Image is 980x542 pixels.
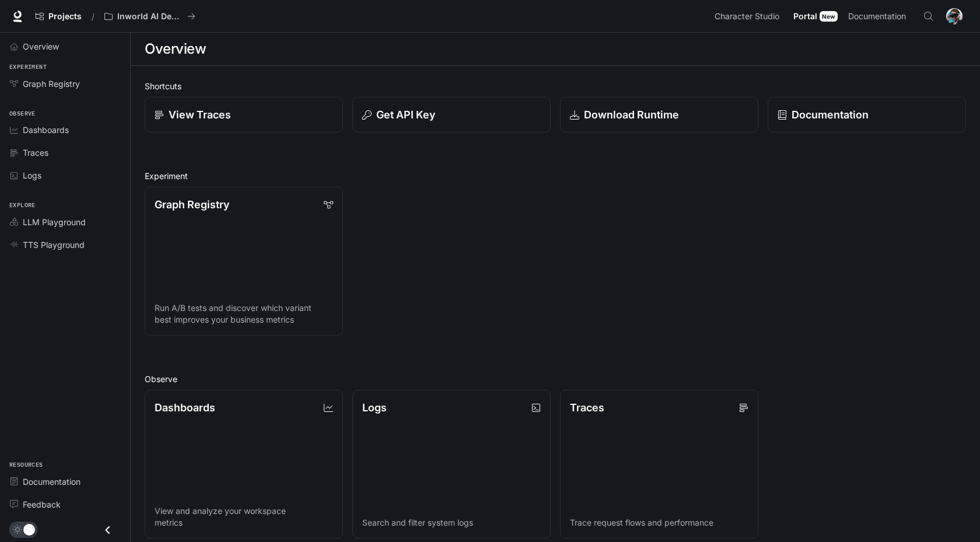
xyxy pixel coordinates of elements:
[5,494,125,515] a: Feedback
[155,302,333,326] p: Run A/B tests and discover which variant best improves your business metrics
[715,9,779,24] span: Character Studio
[23,498,61,510] span: Feedback
[117,12,183,22] p: Inworld AI Demos
[23,40,59,53] span: Overview
[789,5,842,28] a: PortalNew
[793,9,817,24] span: Portal
[145,187,343,335] a: Graph RegistryRun A/B tests and discover which variant best improves your business metrics
[155,197,229,212] p: Graph Registry
[584,107,679,123] p: Download Runtime
[23,523,35,536] span: Dark mode toggle
[943,5,966,28] button: User avatar
[5,142,125,163] a: Traces
[99,5,201,28] button: All workspaces
[820,11,838,22] div: New
[362,400,387,415] p: Logs
[376,107,435,123] p: Get API Key
[23,239,85,251] span: TTS Playground
[48,12,82,22] span: Projects
[560,390,758,538] a: TracesTrace request flows and performance
[94,518,121,542] button: Close drawer
[792,107,869,123] p: Documentation
[145,390,343,538] a: DashboardsView and analyze your workspace metrics
[23,78,80,90] span: Graph Registry
[5,165,125,186] a: Logs
[768,97,966,132] a: Documentation
[570,400,604,415] p: Traces
[23,169,41,181] span: Logs
[23,146,48,159] span: Traces
[169,107,231,123] p: View Traces
[560,97,758,132] a: Download Runtime
[570,517,748,529] p: Trace request flows and performance
[30,5,87,28] a: Go to projects
[946,8,963,25] img: User avatar
[155,400,215,415] p: Dashboards
[848,9,906,24] span: Documentation
[145,97,343,132] a: View Traces
[23,216,86,228] span: LLM Playground
[23,475,80,488] span: Documentation
[5,36,125,57] a: Overview
[5,471,125,492] a: Documentation
[87,11,99,23] div: /
[352,97,551,132] button: Get API Key
[23,124,69,136] span: Dashboards
[145,37,206,61] h1: Overview
[5,120,125,140] a: Dashboards
[843,5,915,28] a: Documentation
[155,505,333,529] p: View and analyze your workspace metrics
[5,212,125,232] a: LLM Playground
[5,235,125,255] a: TTS Playground
[145,373,966,385] h2: Observe
[352,390,551,538] a: LogsSearch and filter system logs
[917,5,940,28] button: Open Command Menu
[145,170,966,182] h2: Experiment
[5,74,125,94] a: Graph Registry
[710,5,787,28] a: Character Studio
[362,517,541,529] p: Search and filter system logs
[145,80,966,92] h2: Shortcuts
